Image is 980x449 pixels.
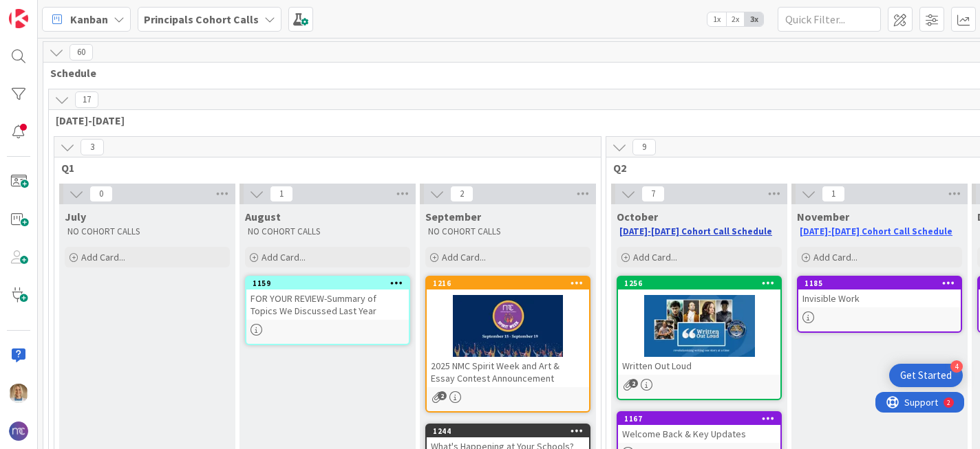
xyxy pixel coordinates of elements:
[950,360,963,373] div: 4
[889,364,963,387] div: Open Get Started checklist, remaining modules: 4
[813,251,857,263] span: Add Card...
[425,210,481,223] span: September
[245,210,281,223] span: August
[624,278,780,288] div: 1256
[900,369,952,382] div: Get Started
[438,391,447,400] span: 2
[81,139,104,155] span: 3
[632,139,656,155] span: 9
[427,277,589,289] div: 1216
[144,12,259,26] b: Principals Cohort Calls
[618,413,780,443] div: 1167Welcome Back & Key Updates
[427,357,589,387] div: 2025 NMC Spirit Week and Art & Essay Contest Announcement
[617,210,658,223] span: October
[248,226,407,237] p: NO COHORT CALLS
[797,210,849,223] span: November
[61,161,584,175] span: Q1
[427,277,589,387] div: 12162025 NMC Spirit Week and Art & Essay Contest Announcement
[428,226,588,237] p: NO COHORT CALLS
[624,414,780,424] div: 1167
[9,384,28,403] img: AP
[618,413,780,425] div: 1167
[89,186,113,202] span: 0
[67,226,227,237] p: NO COHORT CALLS
[262,251,306,263] span: Add Card...
[822,186,845,202] span: 1
[745,12,763,26] span: 3x
[633,251,677,263] span: Add Card...
[433,426,589,436] div: 1244
[618,425,780,443] div: Welcome Back & Key Updates
[75,91,98,108] span: 17
[629,379,638,388] span: 2
[246,289,409,320] div: FOR YOUR REVIEW-Summary of Topics We Discussed Last Year
[9,421,28,441] img: avatar
[253,278,409,288] div: 1159
[618,277,780,289] div: 1256
[246,277,409,289] div: 1159
[427,425,589,437] div: 1244
[65,210,86,223] span: July
[619,226,772,237] a: [DATE]-[DATE] Cohort Call Schedule
[707,12,726,26] span: 1x
[433,278,589,288] div: 1216
[9,9,28,28] img: Visit kanbanzone.com
[246,277,409,320] div: 1159FOR YOUR REVIEW-Summary of Topics We Discussed Last Year
[805,278,961,288] div: 1185
[270,186,293,202] span: 1
[72,6,75,17] div: 2
[798,289,961,307] div: Invisible Work
[442,251,486,263] span: Add Card...
[641,186,665,202] span: 7
[778,7,881,32] input: Quick Filter...
[800,226,952,237] a: [DATE]-[DATE] Cohort Call Schedule
[618,357,780,375] div: Written Out Loud
[798,277,961,307] div: 1185Invisible Work
[29,2,63,19] span: Support
[618,277,780,375] div: 1256Written Out Loud
[70,11,108,28] span: Kanban
[450,186,473,202] span: 2
[726,12,745,26] span: 2x
[798,277,961,289] div: 1185
[70,44,93,61] span: 60
[81,251,125,263] span: Add Card...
